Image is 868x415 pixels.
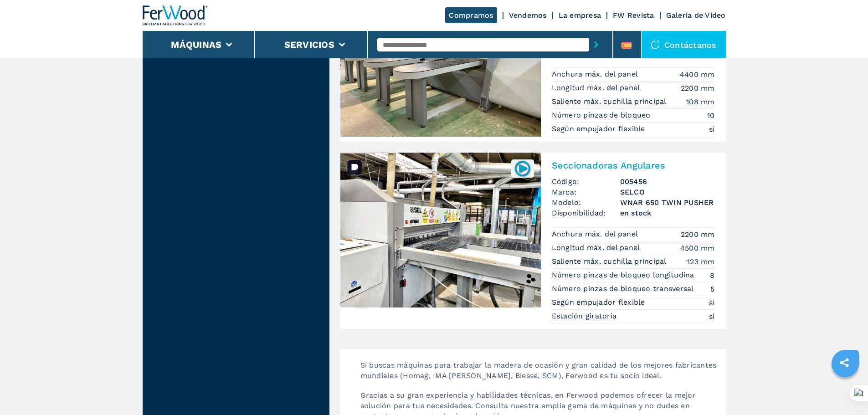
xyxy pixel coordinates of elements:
h3: 005456 [620,176,715,187]
img: Seccionadoras Angulares SELCO WNAR 650 TWIN PUSHER [340,153,541,307]
em: 10 [707,110,715,121]
em: 4400 mm [680,69,715,80]
button: Máquinas [171,39,221,50]
p: Anchura máx. del panel [552,229,641,239]
div: Contáctanos [642,31,726,58]
em: 123 mm [687,256,715,267]
h3: WNAR 650 TWIN PUSHER [620,197,715,208]
h3: SELCO [620,187,715,197]
p: Número pinzas de bloqueo longitudina [552,270,697,280]
p: Longitud máx. del panel [552,243,642,253]
em: 5 [710,284,714,294]
em: 4500 mm [680,243,715,253]
p: Anchura máx. del panel [552,69,641,79]
img: Contáctanos [651,40,660,49]
em: 108 mm [686,97,715,107]
p: Longitud máx. del panel [552,83,642,93]
p: Si buscas máquinas para trabajar la madera de ocasión y gran calidad de los mejores fabricantes m... [351,360,726,390]
img: Ferwood [143,5,208,26]
p: Número pinzas de bloqueo [552,110,653,120]
p: Número pinzas de bloqueo transversal [552,284,696,294]
span: Código: [552,176,620,187]
a: sharethis [833,351,856,374]
span: Disponibilidad: [552,208,620,218]
em: sí [709,311,715,322]
img: 005456 [514,159,531,177]
span: en stock [620,208,715,218]
span: Modelo: [552,197,620,208]
em: 2200 mm [681,229,715,240]
em: 8 [710,270,714,281]
a: FW Revista [613,11,654,20]
p: Según empujador flexible [552,297,647,307]
a: Compramos [445,7,497,23]
p: Saliente máx. cuchilla principal [552,97,669,107]
iframe: Chat [829,374,861,408]
p: Según empujador flexible [552,124,647,134]
a: Galeria de Video [666,11,726,20]
em: sí [709,124,715,134]
button: Servicios [284,39,334,50]
a: Seccionadoras Angulares SELCO WNAR 650 TWIN PUSHER005456Seccionadoras AngularesCódigo:005456Marca... [340,153,726,329]
h2: Seccionadoras Angulares [552,160,715,171]
p: Estación giratoria [552,311,619,321]
span: Marca: [552,187,620,197]
a: La empresa [559,11,601,20]
em: sí [709,297,715,308]
button: submit-button [589,34,603,55]
p: Saliente máx. cuchilla principal [552,256,669,266]
em: 2200 mm [681,83,715,93]
a: Vendemos [509,11,547,20]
